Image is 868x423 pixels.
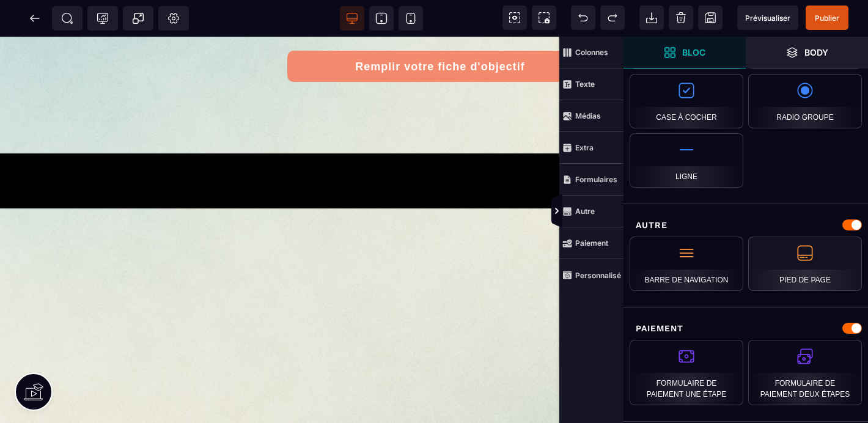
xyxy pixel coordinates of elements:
[630,133,743,188] div: Ligne
[369,6,394,31] span: Voir tablette
[502,6,527,30] span: Voir les composants
[698,6,723,30] span: Enregistrer
[559,259,623,291] span: Personnalisé
[575,79,595,89] strong: Texte
[623,317,868,340] div: Paiement
[804,48,828,57] strong: Body
[532,6,556,30] span: Capture d'écran
[748,237,862,291] div: Pied de page
[559,37,623,68] span: Colonnes
[639,6,664,30] span: Importer
[575,143,594,152] strong: Extra
[571,6,595,30] span: Défaire
[630,340,743,405] div: Formulaire de paiement une étape
[158,6,189,31] span: Favicon
[167,12,180,24] span: Réglages Body
[748,74,862,128] div: Radio Groupe
[52,6,83,31] span: Métadata SEO
[123,6,153,31] span: Créer une alerte modale
[623,193,636,230] span: Afficher les vues
[287,14,593,45] button: Remplir votre fiche d'objectif
[97,12,109,24] span: Tracking
[559,196,623,227] span: Autre
[575,238,608,248] strong: Paiement
[559,164,623,196] span: Formulaires
[623,214,868,237] div: Autre
[806,6,848,30] span: Enregistrer le contenu
[559,68,623,100] span: Texte
[87,6,118,31] span: Code de suivi
[748,340,862,405] div: Formulaire de paiement deux étapes
[575,111,601,120] strong: Médias
[340,6,364,31] span: Voir bureau
[559,100,623,132] span: Médias
[600,6,625,30] span: Rétablir
[630,237,743,291] div: Barre de navigation
[815,13,839,23] span: Publier
[737,6,798,30] span: Aperçu
[630,74,743,128] div: Case à cocher
[559,132,623,164] span: Extra
[399,6,423,31] span: Voir mobile
[575,48,608,57] strong: Colonnes
[23,6,47,31] span: Retour
[559,227,623,259] span: Paiement
[746,37,868,68] span: Ouvrir les calques
[623,37,746,68] span: Ouvrir les blocs
[132,12,144,24] span: Popup
[575,271,621,280] strong: Personnalisé
[669,6,693,30] span: Nettoyage
[745,13,790,23] span: Prévisualiser
[575,207,595,216] strong: Autre
[61,12,73,24] span: SEO
[682,48,705,57] strong: Bloc
[575,175,617,184] strong: Formulaires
